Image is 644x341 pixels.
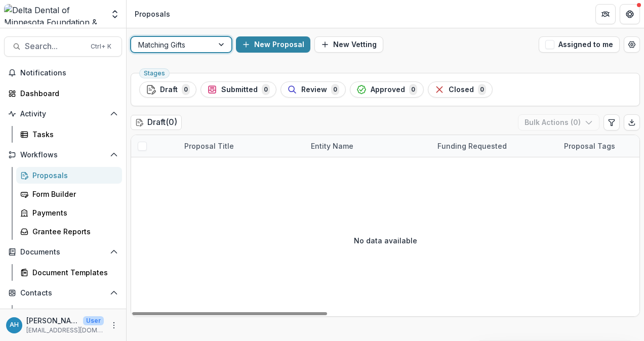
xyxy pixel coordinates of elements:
[4,285,122,301] button: Open Contacts
[16,264,122,281] a: Document Templates
[4,147,122,163] button: Open Workflows
[16,186,122,202] a: Form Builder
[4,106,122,122] button: Open Activity
[4,85,122,102] a: Dashboard
[428,81,493,98] button: Closed0
[603,114,620,131] button: Edit table settings
[16,204,122,221] a: Payments
[350,81,424,98] button: Approved0
[32,308,114,319] div: Grantees
[178,141,240,151] div: Proposal Title
[20,110,106,118] span: Activity
[32,207,114,218] div: Payments
[32,189,114,199] div: Form Builder
[131,7,174,21] nav: breadcrumb
[32,170,114,181] div: Proposals
[620,4,640,24] button: Get Help
[305,135,431,157] div: Entity Name
[144,70,165,77] span: Stages
[20,69,118,77] span: Notifications
[83,316,104,325] p: User
[331,84,339,95] span: 0
[262,84,270,95] span: 0
[478,84,486,95] span: 0
[32,267,114,278] div: Document Templates
[16,305,122,322] a: Grantees
[409,84,417,95] span: 0
[135,9,170,19] div: Proposals
[20,151,106,159] span: Workflows
[518,114,599,131] button: Bulk Actions (0)
[178,135,305,157] div: Proposal Title
[16,223,122,240] a: Grantee Reports
[4,244,122,260] button: Open Documents
[4,4,104,24] img: Delta Dental of Minnesota Foundation & Community Giving logo
[4,36,122,57] button: Search...
[595,4,616,24] button: Partners
[200,81,276,98] button: Submitted0
[131,115,182,130] h2: Draft ( 0 )
[431,135,558,157] div: Funding Requested
[539,36,620,53] button: Assigned to me
[32,226,114,237] div: Grantee Reports
[16,167,122,184] a: Proposals
[26,326,104,335] p: [EMAIL_ADDRESS][DOMAIN_NAME]
[182,84,190,95] span: 0
[160,86,178,94] span: Draft
[108,319,120,331] button: More
[32,129,114,140] div: Tasks
[301,86,327,94] span: Review
[431,141,513,151] div: Funding Requested
[26,315,79,326] p: [PERSON_NAME]
[4,65,122,81] button: Notifications
[449,86,474,94] span: Closed
[10,322,19,328] div: Annessa Hicks
[371,86,405,94] span: Approved
[108,4,122,24] button: Open entity switcher
[354,235,417,246] p: No data available
[25,41,85,51] span: Search...
[624,36,640,53] button: Open table manager
[305,141,359,151] div: Entity Name
[89,41,113,52] div: Ctrl + K
[20,88,114,99] div: Dashboard
[20,248,106,257] span: Documents
[139,81,196,98] button: Draft0
[624,114,640,131] button: Export table data
[20,289,106,297] span: Contacts
[280,81,346,98] button: Review0
[558,141,621,151] div: Proposal Tags
[16,126,122,143] a: Tasks
[221,86,258,94] span: Submitted
[236,36,310,53] button: New Proposal
[314,36,383,53] button: New Vetting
